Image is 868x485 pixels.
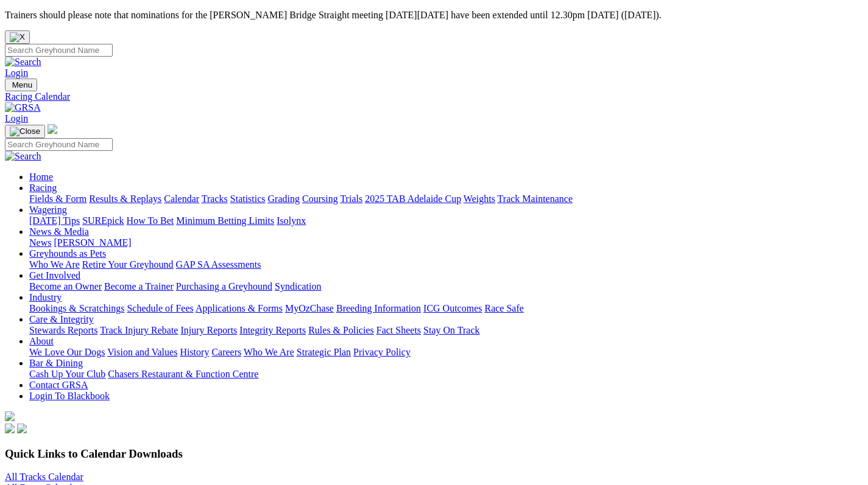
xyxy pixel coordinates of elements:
h3: Quick Links to Calendar Downloads [5,447,863,461]
a: Vision and Values [107,347,177,357]
a: Rules & Policies [308,325,374,335]
a: Grading [268,194,300,204]
span: Menu [12,80,32,89]
a: Login [5,68,28,78]
a: Trials [340,194,362,204]
a: Schedule of Fees [127,303,193,313]
img: X [10,32,25,42]
a: Fact Sheets [376,325,421,335]
a: Home [29,172,53,182]
a: Results & Replays [89,194,161,204]
a: Who We Are [29,259,80,270]
a: Tracks [202,194,228,204]
a: Weights [464,194,495,204]
a: Contact GRSA [29,380,88,390]
div: Industry [29,303,863,314]
a: About [29,336,54,346]
a: [DATE] Tips [29,215,80,226]
img: twitter.svg [17,424,27,433]
div: About [29,347,863,358]
a: Careers [211,347,241,357]
a: 2025 TAB Adelaide Cup [365,194,461,204]
a: ICG Outcomes [423,303,482,313]
a: Wagering [29,204,67,215]
a: Statistics [230,194,266,204]
img: Search [5,151,41,162]
a: Login To Blackbook [29,391,110,401]
button: Close [5,30,30,44]
div: Racing [29,194,863,204]
a: Injury Reports [180,325,237,335]
a: Integrity Reports [239,325,306,335]
a: Applications & Forms [196,303,283,313]
div: Get Involved [29,281,863,292]
a: Fields & Form [29,194,86,204]
img: facebook.svg [5,424,15,433]
a: Race Safe [484,303,523,313]
a: Racing Calendar [5,91,863,102]
a: Calendar [164,194,199,204]
a: Strategic Plan [297,347,351,357]
input: Search [5,44,113,57]
button: Toggle navigation [5,79,37,91]
div: Care & Integrity [29,325,863,336]
a: Chasers Restaurant & Function Centre [108,369,258,379]
a: SUREpick [82,215,124,226]
img: logo-grsa-white.png [5,411,15,421]
div: Greyhounds as Pets [29,259,863,270]
a: Privacy Policy [353,347,411,357]
a: [PERSON_NAME] [54,237,131,248]
a: Breeding Information [336,303,421,313]
a: How To Bet [127,215,174,226]
a: Track Injury Rebate [100,325,178,335]
a: Become an Owner [29,281,102,291]
a: Greyhounds as Pets [29,248,106,259]
a: Cash Up Your Club [29,369,105,379]
a: History [180,347,209,357]
a: Care & Integrity [29,314,94,324]
a: Bar & Dining [29,358,83,368]
img: logo-grsa-white.png [48,124,57,134]
a: We Love Our Dogs [29,347,105,357]
img: Close [10,127,40,136]
p: Trainers should please note that nominations for the [PERSON_NAME] Bridge Straight meeting [DATE]... [5,10,863,21]
div: Wagering [29,215,863,226]
input: Search [5,138,113,151]
a: News & Media [29,226,89,237]
a: MyOzChase [285,303,334,313]
div: News & Media [29,237,863,248]
a: Become a Trainer [104,281,174,291]
a: Stewards Reports [29,325,97,335]
a: Bookings & Scratchings [29,303,124,313]
a: Track Maintenance [498,194,573,204]
a: All Tracks Calendar [5,472,83,482]
a: Stay On Track [423,325,479,335]
a: Racing [29,183,57,193]
a: Minimum Betting Limits [176,215,274,226]
a: GAP SA Assessments [176,259,261,270]
div: Bar & Dining [29,369,863,380]
a: Syndication [275,281,321,291]
a: Purchasing a Greyhound [176,281,272,291]
img: Search [5,57,41,68]
a: Isolynx [277,215,306,226]
button: Toggle navigation [5,125,45,138]
a: Industry [29,292,62,302]
a: Coursing [302,194,338,204]
a: Login [5,113,28,124]
a: Who We Are [244,347,294,357]
a: Retire Your Greyhound [82,259,174,270]
img: GRSA [5,102,41,113]
a: News [29,237,51,248]
a: Get Involved [29,270,80,281]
